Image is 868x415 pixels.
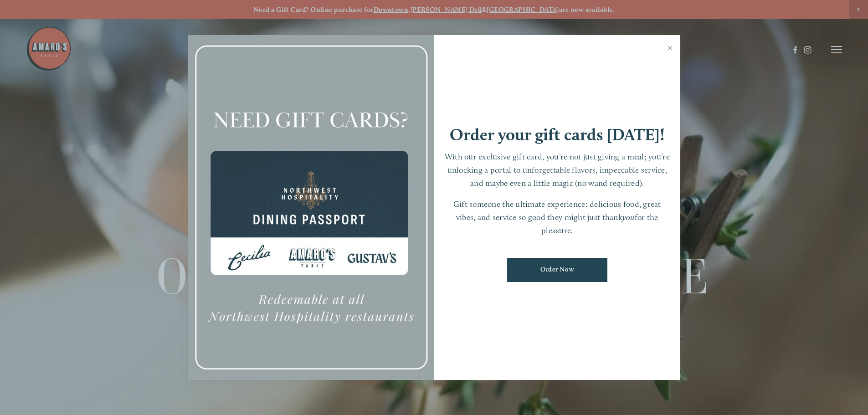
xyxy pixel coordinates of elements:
p: Gift someone the ultimate experience: delicious food, great vibes, and service so good they might... [443,198,672,237]
h1: Order your gift cards [DATE]! [450,126,665,143]
p: With our exclusive gift card, you’re not just giving a meal; you’re unlocking a portal to unforge... [443,150,672,190]
em: you [622,212,635,222]
a: Close [661,36,679,62]
a: Order Now [507,258,607,282]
